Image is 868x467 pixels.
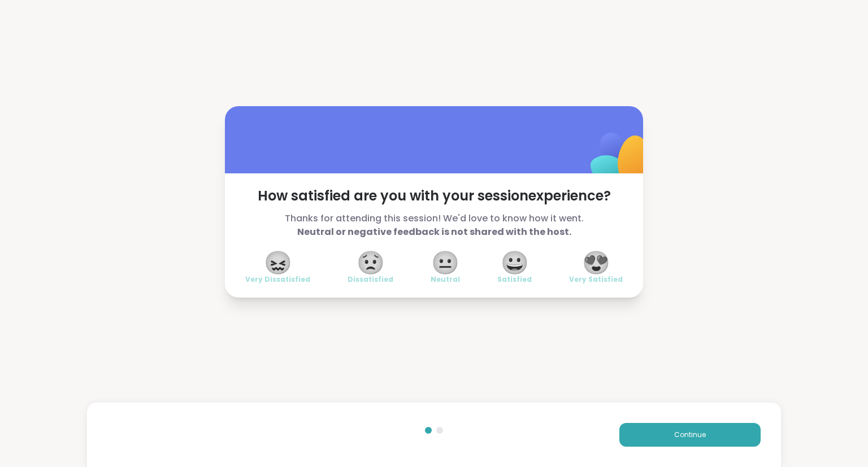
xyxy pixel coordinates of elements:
span: Very Satisfied [569,275,623,284]
button: Continue [619,423,761,447]
span: 😐 [431,252,459,273]
img: ShareWell Logomark [564,103,676,216]
span: 😟 [357,252,385,273]
span: Neutral [431,275,460,284]
b: Neutral or negative feedback is not shared with the host. [297,225,571,238]
span: Satisfied [497,275,532,284]
span: Very Dissatisfied [245,275,310,284]
span: 😀 [501,252,529,273]
span: Dissatisfied [348,275,393,284]
span: Continue [674,430,706,440]
span: 😖 [264,252,292,273]
span: How satisfied are you with your session experience? [245,187,623,205]
span: 😍 [582,252,610,273]
span: Thanks for attending this session! We'd love to know how it went. [245,212,623,239]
